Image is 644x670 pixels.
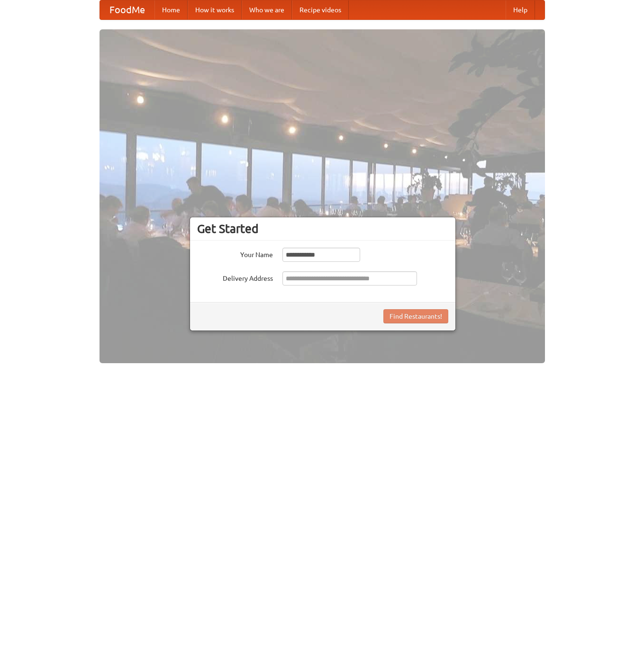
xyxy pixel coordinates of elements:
[154,0,188,19] a: Home
[197,222,448,236] h3: Get Started
[383,309,448,323] button: Find Restaurants!
[506,0,535,19] a: Help
[242,0,292,19] a: Who we are
[197,248,273,259] label: Your Name
[292,0,349,19] a: Recipe videos
[197,271,273,283] label: Delivery Address
[100,0,154,19] a: FoodMe
[188,0,242,19] a: How it works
